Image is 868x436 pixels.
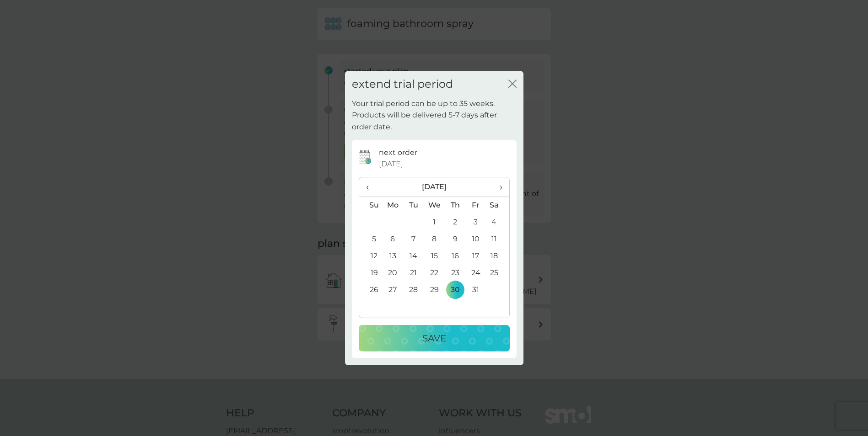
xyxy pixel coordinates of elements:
[359,231,383,248] td: 5
[379,158,403,170] span: [DATE]
[445,214,465,231] td: 2
[465,248,486,265] td: 17
[379,147,417,159] p: next order
[352,78,453,91] h2: extend trial period
[424,265,445,282] td: 22
[424,282,445,298] td: 29
[486,248,509,265] td: 18
[359,248,383,265] td: 12
[383,282,404,298] td: 27
[445,248,465,265] td: 16
[465,265,486,282] td: 24
[403,231,424,248] td: 7
[486,231,509,248] td: 11
[352,98,517,133] p: Your trial period can be up to 35 weeks. Products will be delivered 5-7 days after order date.
[403,282,424,298] td: 28
[403,265,424,282] td: 21
[383,231,404,248] td: 6
[486,265,509,282] td: 25
[445,282,465,298] td: 30
[486,197,509,214] th: Sa
[383,248,404,265] td: 13
[359,265,383,282] td: 19
[383,177,486,197] th: [DATE]
[465,214,486,231] td: 3
[424,197,445,214] th: We
[383,197,404,214] th: Mo
[424,248,445,265] td: 15
[465,231,486,248] td: 10
[383,265,404,282] td: 20
[508,80,517,89] button: close
[359,282,383,298] td: 26
[422,331,446,346] p: Save
[366,177,376,197] span: ‹
[359,197,383,214] th: Su
[359,325,510,351] button: Save
[445,197,465,214] th: Th
[493,177,502,197] span: ›
[445,231,465,248] td: 9
[465,197,486,214] th: Fr
[465,282,486,298] td: 31
[445,265,465,282] td: 23
[486,214,509,231] td: 4
[424,214,445,231] td: 1
[403,248,424,265] td: 14
[424,231,445,248] td: 8
[403,197,424,214] th: Tu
